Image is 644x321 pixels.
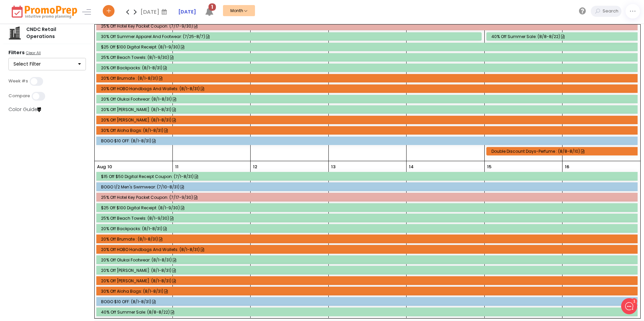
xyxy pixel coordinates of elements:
div: 40% off Summer Sale: (8/8-8/22) [101,310,635,315]
img: company.png [8,26,22,40]
div: 20% off [PERSON_NAME]: (8/1-8/31) [101,117,635,122]
span: New conversation [43,72,81,77]
div: $25 off $100 Digital Receipt: (8/1-9/30) [101,44,635,49]
div: Double Discount Days-Perfume : (8/8-8/10) [491,149,635,154]
button: Month [223,5,255,16]
div: 20% Off Brumate : (8/1-8/31) [101,237,635,242]
a: [DATE] [178,8,196,15]
div: 40% off Summer Sale: (8/8-8/22) [491,34,635,39]
div: CNDC Retail Operations [22,26,86,40]
div: $25 off $100 Digital Receipt: (8/1-9/30) [101,205,635,210]
div: BOGO $10 OFF: (8/1-8/31) [101,299,635,304]
div: 30% off Aloha Bags: (8/1-8/31) [101,289,635,294]
p: 11 [175,164,179,170]
div: 25% off Hotel Key Packet Coupon: (7/17-9/30) [101,195,635,200]
p: 10 [107,164,112,170]
button: Select Filter [8,58,86,71]
div: 20% off Backpacks: (8/1-8/31) [101,65,635,70]
p: 15 [487,164,491,170]
h2: What can we do to help? [10,45,125,56]
div: 25% off Beach Towels: (8/1-9/30) [101,216,635,221]
div: 20% off HOBO Handbags and Wallets: (8/1-8/31) [101,86,635,91]
strong: Filters [8,49,25,56]
div: 20% off Olukai Footwear: (8/1-8/31) [101,97,635,102]
p: 12 [253,164,257,170]
button: New conversation [10,68,124,81]
p: 14 [409,164,414,170]
div: 20% Off Brumate : (8/1-8/31) [101,76,635,81]
p: 16 [565,164,569,170]
h1: Hello [PERSON_NAME]! [10,33,125,43]
label: Compare [8,93,30,99]
div: BOGO 1/2 Men's Swimwear: (7/10-8/31) [101,184,635,189]
iframe: gist-messenger-bubble-iframe [621,298,637,314]
p: Aug [97,164,106,170]
div: 20% off [PERSON_NAME]: (8/1-8/31) [101,268,635,273]
span: 1 [208,3,216,11]
input: Search [601,6,621,17]
div: BOGO $10 OFF: (8/1-8/31) [101,138,635,143]
div: 20% off [PERSON_NAME]: (8/1-8/31) [101,107,635,112]
span: We run on Gist [56,235,85,240]
div: 20% off Olukai Footwear: (8/1-8/31) [101,257,635,262]
div: 25% off Hotel Key Packet Coupon: (7/17-9/30) [101,24,635,29]
div: $15 off $50 Digital Receipt Coupon: (7/1-8/31) [101,174,635,179]
div: 20% off Backpacks: (8/1-8/31) [101,226,635,231]
div: 30% off Summer apparel and footwear: (7/25-8/7) [101,34,479,39]
div: [DATE] [140,7,169,17]
div: 20% off [PERSON_NAME]: (8/1-8/31) [101,278,635,283]
div: 30% off Aloha Bags: (8/1-8/31) [101,128,635,133]
div: 20% off HOBO Handbags and Wallets: (8/1-8/31) [101,247,635,252]
p: 13 [331,164,335,170]
a: Color Guide [8,106,41,113]
div: 25% off Beach Towels: (8/1-9/30) [101,55,635,60]
label: Week #s [8,78,28,84]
